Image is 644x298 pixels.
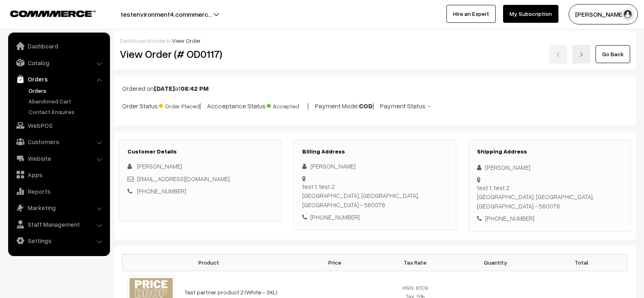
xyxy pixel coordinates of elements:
[10,11,96,17] img: COMMMERCE
[185,289,277,296] a: Test partner product 2 (White - 3XL)
[302,213,448,222] div: [PHONE_NUMBER]
[302,162,448,171] div: [PERSON_NAME]
[267,100,308,110] span: Accepted
[122,100,628,111] p: Order Status: | Accceptance Status: | Payment Mode: | Payment Status: -
[137,187,186,195] a: [PHONE_NUMBER]
[359,102,373,110] b: COD
[26,86,107,95] a: Orders
[536,254,627,271] th: Total
[302,148,448,155] h3: Billing Address
[120,36,630,45] div: / /
[26,97,107,105] a: Abandoned Cart
[10,200,107,215] a: Marketing
[154,84,175,92] b: [DATE]
[180,84,209,92] b: 08:42 PM
[10,134,107,149] a: Customers
[92,4,241,24] button: testenvironment4.commmerc…
[503,5,558,23] a: My Subscription
[455,254,536,271] th: Quantity
[569,4,638,24] button: [PERSON_NAME]
[122,83,628,93] p: Ordered on at
[302,182,448,210] div: test 1, test 2 [GEOGRAPHIC_DATA], [GEOGRAPHIC_DATA], [GEOGRAPHIC_DATA] - 560076
[10,55,107,70] a: Catalog
[477,148,622,155] h3: Shipping Address
[137,162,182,170] span: [PERSON_NAME]
[596,45,630,63] a: Go Back
[477,214,622,223] div: [PHONE_NUMBER]
[152,37,169,44] a: orders
[10,233,107,248] a: Settings
[295,254,375,271] th: Price
[446,5,496,23] a: Hire an Expert
[375,254,455,271] th: Tax Rate
[10,72,107,86] a: Orders
[123,254,295,271] th: Product
[120,37,149,44] a: Dashboard
[579,52,584,57] img: right-arrow.png
[622,8,634,20] img: user
[477,163,622,172] div: [PERSON_NAME]
[10,151,107,166] a: Website
[10,39,107,53] a: Dashboard
[10,8,81,18] a: COMMMERCE
[10,184,107,199] a: Reports
[10,167,107,182] a: Apps
[159,100,200,110] span: Order Placed
[477,183,622,211] div: test 1, test 2 [GEOGRAPHIC_DATA], [GEOGRAPHIC_DATA], [GEOGRAPHIC_DATA] - 560076
[10,118,107,133] a: WebPOS
[26,107,107,116] a: Contact Enquires
[10,217,107,232] a: Staff Management
[172,37,201,44] span: View Order
[120,48,282,60] h2: View Order (# OD0117)
[137,175,230,182] a: [EMAIL_ADDRESS][DOMAIN_NAME]
[127,148,273,155] h3: Customer Details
